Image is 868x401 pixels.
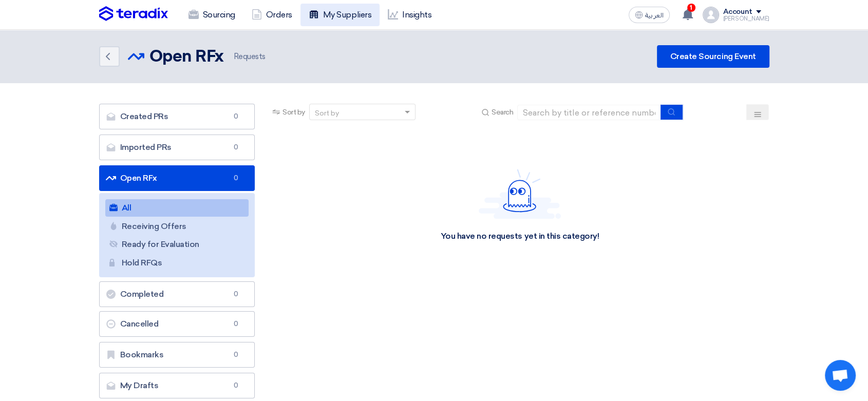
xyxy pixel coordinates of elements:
[105,236,249,253] a: Ready for Evaluation
[230,380,242,391] span: 0
[492,107,513,118] span: Search
[243,4,300,26] a: Orders
[517,105,661,120] input: Search by title or reference number
[723,8,752,16] div: Account
[99,342,255,368] a: Bookmarks0
[687,4,695,12] span: 1
[230,319,242,329] span: 0
[230,350,242,360] span: 0
[99,104,255,129] a: Created PRs0
[99,135,255,160] a: Imported PRs0
[315,108,339,119] div: Sort by
[105,254,249,272] a: Hold RFQs
[825,360,856,391] div: Open chat
[629,7,670,23] button: العربية
[149,47,223,67] h2: Open RFx
[99,165,255,191] a: Open RFx0
[230,111,242,122] span: 0
[645,12,664,19] span: العربية
[300,4,380,26] a: My Suppliers
[703,7,719,23] img: profile_test.png
[99,311,255,337] a: Cancelled0
[440,231,599,242] div: You have no requests yet in this category!
[230,173,242,183] span: 0
[380,4,440,26] a: Insights
[99,281,255,307] a: Completed0
[105,218,249,235] a: Receiving Offers
[479,169,561,219] img: Hello
[232,51,266,63] span: Requests
[99,373,255,398] a: My Drafts0
[282,107,305,118] span: Sort by
[230,142,242,152] span: 0
[99,6,168,22] img: Teradix logo
[105,199,249,217] a: All
[230,289,242,299] span: 0
[657,45,769,68] a: Create Sourcing Event
[180,4,243,26] a: Sourcing
[723,16,769,22] div: [PERSON_NAME]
